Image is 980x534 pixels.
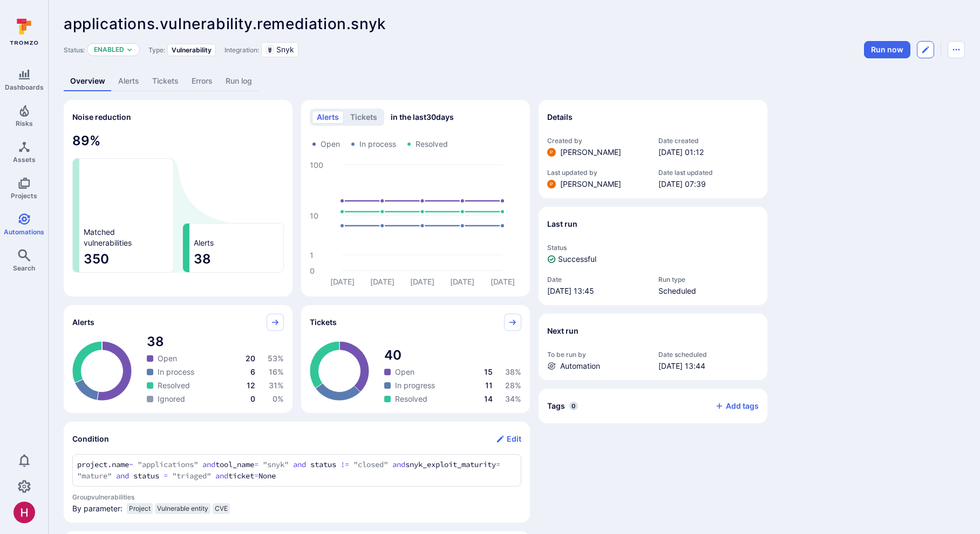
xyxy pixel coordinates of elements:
text: 0 [310,266,315,275]
span: Risks [16,119,33,127]
span: By parameter: [72,503,122,518]
div: Collapse tags [539,389,767,423]
img: ACg8ocKzQzwPSwOZT_k9C736TfcBpCStqIZdMR9gXOhJgTaH9y_tsw=s96-c [13,502,35,523]
h2: Last run [547,219,577,229]
a: Overview [64,71,112,91]
span: applications.vulnerability.remediation.snyk [64,15,386,33]
span: In progress [395,380,435,391]
text: 1 [310,251,314,260]
span: 14 [484,394,493,403]
h2: Next run [547,326,579,336]
span: [PERSON_NAME] [560,147,621,158]
span: 6 [250,367,255,376]
span: Projects [11,192,37,200]
span: In process [359,139,396,150]
span: Date created [658,137,759,145]
span: Vulnerable entity [157,504,208,513]
div: Alerts pie widget [64,305,292,413]
section: Condition widget [64,422,530,523]
span: Resolved [416,139,448,150]
span: Resolved [395,394,427,404]
button: Enabled [94,45,124,54]
a: Alerts [112,71,146,91]
div: Harshil Parikh [13,502,35,523]
span: Status: [64,46,85,54]
span: 0 [569,402,578,410]
button: Edit automation [917,41,934,58]
span: Type: [148,46,165,54]
text: 100 [310,160,323,170]
span: Assets [13,156,36,164]
span: Alerts [72,317,94,328]
span: Snyk [276,44,294,55]
span: Last updated by [547,168,648,177]
span: Tickets [310,317,337,328]
div: Peter Baker [547,148,556,157]
span: 12 [247,381,255,390]
span: 0 % [273,394,284,403]
section: Details widget [539,100,767,198]
span: Scheduled [658,286,759,296]
a: Errors [185,71,219,91]
span: total [384,347,521,364]
span: Ignored [158,394,185,404]
div: Vulnerability [167,44,216,56]
span: Automation [560,361,600,371]
button: alerts [312,111,344,124]
span: Search [13,264,35,272]
div: Tickets pie widget [301,305,530,413]
span: 11 [485,381,493,390]
span: 20 [246,354,255,363]
span: Matched vulnerabilities [84,227,132,248]
span: Date [547,275,648,283]
span: 16 % [269,367,284,376]
img: ACg8ocICMCW9Gtmm-eRbQDunRucU07-w0qv-2qX63v-oG-s=s96-c [547,180,556,188]
span: Open [158,353,177,364]
button: Add tags [706,397,759,415]
button: tickets [345,111,382,124]
span: Status [547,244,759,252]
div: Peter Baker [547,180,556,188]
button: Automation menu [948,41,965,58]
a: Run log [219,71,258,91]
span: 38 % [505,367,521,376]
span: total [147,333,284,350]
span: 89 % [72,132,284,150]
span: [DATE] 01:12 [658,147,759,158]
span: [DATE] 07:39 [658,179,759,190]
span: [DATE] 13:44 [658,361,759,371]
span: Integration: [224,46,259,54]
span: 34 % [505,394,521,403]
span: To be run by [547,350,648,359]
button: Expand dropdown [126,46,133,53]
span: Date scheduled [658,350,759,359]
span: 53 % [268,354,284,363]
span: Project [129,504,151,513]
span: Run type [658,275,759,283]
span: Successful [558,254,596,265]
span: 28 % [505,381,521,390]
span: in the last 30 days [391,112,454,123]
text: [DATE] [491,277,515,286]
span: [PERSON_NAME] [560,179,621,190]
span: 15 [484,367,493,376]
text: [DATE] [330,277,355,286]
img: ACg8ocICMCW9Gtmm-eRbQDunRucU07-w0qv-2qX63v-oG-s=s96-c [547,148,556,157]
h2: Details [547,112,573,123]
span: 31 % [269,381,284,390]
span: In process [158,367,194,377]
span: CVE [215,504,228,513]
div: Automation tabs [64,71,965,91]
span: 38 [194,251,279,268]
span: Date last updated [658,168,759,177]
button: Run automation [864,41,910,58]
span: Group vulnerabilities [72,493,521,501]
text: [DATE] [450,277,474,286]
a: Tickets [146,71,185,91]
span: Open [395,367,414,377]
text: [DATE] [370,277,394,286]
span: Dashboards [5,83,44,91]
span: Resolved [158,380,190,391]
textarea: Add condition [77,459,516,482]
